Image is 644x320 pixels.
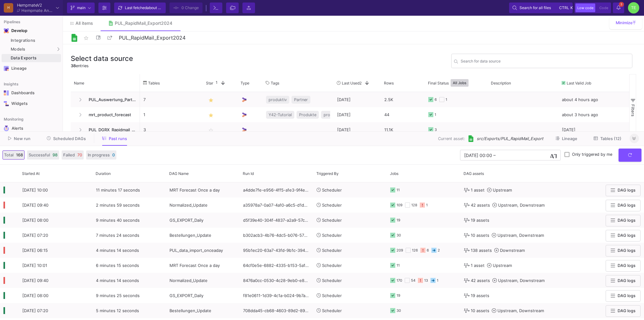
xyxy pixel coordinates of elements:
[618,248,636,253] span: DAG logs
[109,136,127,141] span: Past runs
[21,8,53,13] div: Hempmate Analytics
[322,293,342,298] span: Scheduler
[241,127,247,133] img: UI Model
[428,76,479,90] div: Final Status
[471,243,492,258] span: 138 assets
[493,183,512,198] span: Upstream
[471,213,489,228] span: 19 assets
[426,198,428,213] div: 1
[334,92,381,107] div: [DATE]
[22,187,48,193] span: [DATE] 10:00
[147,5,176,10] span: about 1 hour ago
[240,273,313,288] div: 8476a0cc-0530-4c28-9eb0-e89560799d52
[4,101,9,106] img: Navigation icon
[497,303,544,318] span: Upstream, Downstream
[240,228,313,243] div: b302acb3-4b76-4dc5-b076-5780eb6ed7a3
[75,21,93,26] span: All items
[618,188,636,193] span: DAG logs
[22,248,48,253] span: [DATE] 06:15
[2,63,61,73] a: Navigation iconLineage
[27,150,59,160] button: Successful98
[22,263,47,268] span: [DATE] 10:01
[11,90,52,95] div: Dashboards
[599,6,608,10] span: Code
[446,92,447,107] div: 1
[618,218,636,223] span: DAG logs
[600,136,621,141] span: Tables (12)
[96,263,139,268] span: 6 minutes 15 seconds
[96,218,140,223] span: 9 minutes 40 seconds
[464,153,492,158] input: Start datetime
[322,203,342,208] span: Scheduler
[2,26,61,36] mat-expansion-panel-header: Navigation iconDevelop
[96,187,140,193] span: 11 minutes 17 seconds
[11,47,25,52] span: Models
[618,233,636,238] span: DAG logs
[11,28,21,33] div: Develop
[342,81,359,85] span: Last Used
[96,308,139,313] span: 5 minutes 12 seconds
[3,150,25,160] button: Total168
[559,4,569,12] span: ctrl
[397,288,400,303] div: 19
[67,3,95,13] button: main
[22,278,48,283] span: [DATE] 09:40
[397,213,400,228] div: 19
[562,136,577,141] span: Lineage
[22,203,48,208] span: [DATE] 09:40
[96,278,139,283] span: 4 minutes 14 seconds
[497,153,538,158] input: End datetime
[243,171,254,176] span: Run Id
[359,81,362,85] span: 2
[493,258,512,273] span: Upstream
[381,107,425,122] div: 44
[381,92,425,107] div: 2.5K
[240,213,313,228] div: d5f39e40-304f-4837-a2a9-57c5946768c5
[29,152,50,158] span: Successful
[606,245,641,257] button: DAG logs
[271,81,279,85] span: Tags
[115,21,172,26] div: PUL_RapidMail_Export2024
[269,107,292,122] span: Y42-Tutorial
[626,2,639,14] button: TE
[381,122,425,137] div: 11.1K
[586,134,629,144] button: Tables (12)
[86,150,116,160] button: In progress0
[572,152,612,157] span: Only triggered by me
[397,198,402,213] div: 109
[606,275,641,287] button: DAG logs
[169,263,220,268] span: MRT Forecast Once a day
[334,122,381,137] div: [DATE]
[618,263,636,268] span: DAG logs
[71,63,76,68] span: 38
[299,107,316,122] span: Produkte
[597,3,610,12] button: Code
[2,123,61,134] a: Navigation iconAlerts
[241,111,247,118] img: UI Model
[322,187,342,193] span: Scheduler
[2,99,61,109] a: Navigation iconWidgets
[114,3,166,13] button: Last fetchedabout 1 hour ago
[411,273,415,288] div: 54
[509,3,573,13] button: Search for all filesctrlk
[16,152,23,158] span: 168
[11,101,52,106] div: Widgets
[613,3,624,13] button: 3
[575,3,595,12] button: Low code
[2,54,61,62] a: Data Exports
[143,122,199,137] p: 3
[169,233,211,238] span: Bestellungen_Update
[11,56,59,61] div: Data Exports
[606,215,641,226] button: DAG logs
[17,3,53,7] div: HempmateV2
[397,183,400,198] div: 11
[557,4,569,12] button: ctrlk
[606,290,641,302] button: DAG logs
[240,258,313,273] div: 64cf0e5e-6882-4335-b153-5a129a4952e9
[438,136,465,142] span: Current asset:
[240,198,313,213] div: a35978a7-0a07-4a10-a6c5-d1d338637eb3
[322,263,342,268] span: Scheduler
[96,233,139,238] span: 7 minutes 24 seconds
[630,104,636,117] span: Filters
[169,218,203,223] span: GS_EXPORT_Daily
